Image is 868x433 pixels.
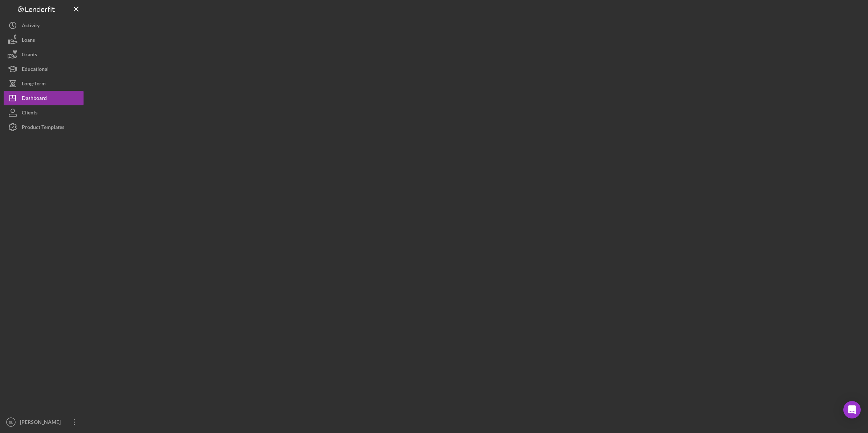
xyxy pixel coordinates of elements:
[4,18,84,33] button: Activity
[4,415,84,429] button: BL[PERSON_NAME]
[843,401,861,418] div: Open Intercom Messenger
[22,33,35,49] div: Loans
[4,120,84,134] button: Product Templates
[22,47,37,64] div: Grants
[4,91,84,105] button: Dashboard
[22,76,46,93] div: Long-Term
[4,47,84,62] button: Grants
[4,76,84,91] button: Long-Term
[9,420,13,424] text: BL
[22,105,37,122] div: Clients
[4,33,84,47] button: Loans
[18,415,65,431] div: [PERSON_NAME]
[4,105,84,120] button: Clients
[22,18,40,35] div: Activity
[4,62,84,76] button: Educational
[22,62,49,78] div: Educational
[22,91,47,107] div: Dashboard
[22,120,64,136] div: Product Templates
